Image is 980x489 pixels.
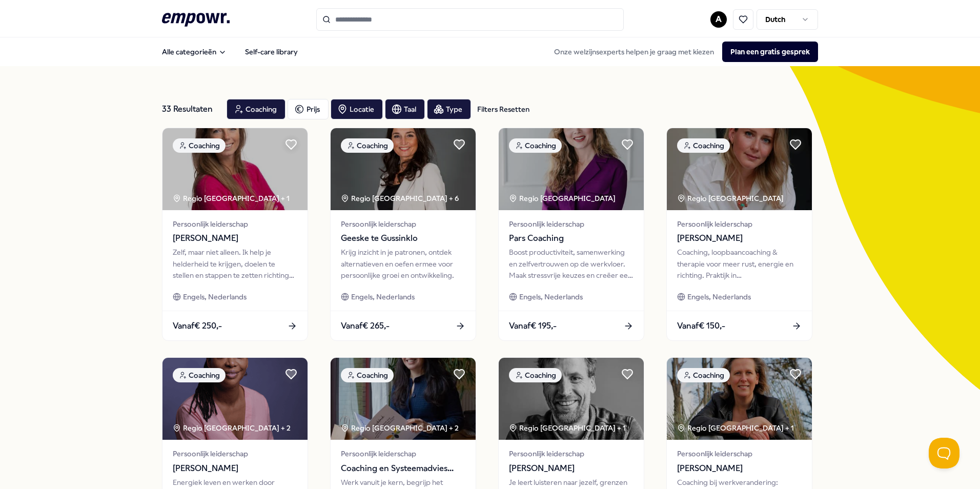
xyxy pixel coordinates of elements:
span: Engels, Nederlands [183,291,247,302]
span: Persoonlijk leiderschap [677,448,802,459]
div: Coaching [341,368,394,382]
img: package image [499,128,644,210]
span: Coaching en Systeemadvies voor Duurzame Impact [341,462,465,475]
a: package imageCoachingRegio [GEOGRAPHIC_DATA] Persoonlijk leiderschap[PERSON_NAME]Coaching, loopba... [666,128,812,341]
div: Zelf, maar niet alleen. Ik help je helderheid te krijgen, doelen te stellen en stappen te zetten ... [173,247,297,281]
span: Vanaf € 265,- [341,319,390,333]
span: Vanaf € 195,- [509,319,557,333]
span: Engels, Nederlands [351,291,415,302]
div: Regio [GEOGRAPHIC_DATA] + 1 [173,193,290,204]
button: Alle categorieën [154,42,235,62]
a: package imageCoachingRegio [GEOGRAPHIC_DATA] + 1Persoonlijk leiderschap[PERSON_NAME]Zelf, maar ni... [162,128,308,341]
img: package image [162,358,308,440]
button: Coaching [227,99,285,119]
span: Vanaf € 150,- [677,319,725,333]
span: [PERSON_NAME] [509,462,634,475]
span: Engels, Nederlands [519,291,583,302]
div: Onze welzijnsexperts helpen je graag met kiezen [546,42,818,62]
span: Persoonlijk leiderschap [173,218,297,230]
a: package imageCoachingRegio [GEOGRAPHIC_DATA] Persoonlijk leiderschapPars CoachingBoost productivi... [498,128,644,341]
button: Plan een gratis gesprek [722,42,818,62]
div: Regio [GEOGRAPHIC_DATA] [677,193,785,204]
div: Regio [GEOGRAPHIC_DATA] + 1 [677,422,794,434]
img: package image [667,358,812,440]
div: Coaching [677,138,730,153]
button: Prijs [288,99,329,119]
div: Boost productiviteit, samenwerking en zelfvertrouwen op de werkvloer. Maak stressvrije keuzes en ... [509,247,634,281]
img: package image [667,128,812,210]
div: Filters Resetten [477,104,529,115]
span: Engels, Nederlands [687,291,751,302]
div: Regio [GEOGRAPHIC_DATA] + 2 [173,422,291,434]
span: Vanaf € 250,- [173,319,222,333]
div: Regio [GEOGRAPHIC_DATA] + 1 [509,422,626,434]
div: Regio [GEOGRAPHIC_DATA] + 2 [341,422,459,434]
nav: Main [154,42,306,62]
span: [PERSON_NAME] [677,462,802,475]
iframe: Help Scout Beacon - Open [929,438,959,468]
img: package image [331,358,476,440]
span: Persoonlijk leiderschap [509,448,634,459]
div: Regio [GEOGRAPHIC_DATA] [509,193,617,204]
input: Search for products, categories or subcategories [316,8,624,31]
span: Persoonlijk leiderschap [173,448,297,459]
button: Type [427,99,471,119]
span: Persoonlijk leiderschap [341,218,465,230]
span: [PERSON_NAME] [677,232,802,245]
div: Coaching [509,138,562,153]
span: Persoonlijk leiderschap [341,448,465,459]
div: 33 Resultaten [162,99,218,119]
span: [PERSON_NAME] [173,462,297,475]
div: Coaching [173,368,226,382]
div: Coaching [341,138,394,153]
div: Coaching [677,368,730,382]
img: package image [331,128,476,210]
button: Taal [385,99,425,119]
span: Persoonlijk leiderschap [677,218,802,230]
a: package imageCoachingRegio [GEOGRAPHIC_DATA] + 6Persoonlijk leiderschapGeeske te GussinkloKrijg i... [330,128,476,341]
div: Regio [GEOGRAPHIC_DATA] + 6 [341,193,459,204]
div: Coaching [173,138,226,153]
button: A [710,11,727,28]
div: Krijg inzicht in je patronen, ontdek alternatieven en oefen ermee voor persoonlijke groei en ontw... [341,247,465,281]
span: [PERSON_NAME] [173,232,297,245]
button: Locatie [331,99,383,119]
span: Geeske te Gussinklo [341,232,465,245]
a: Self-care library [237,42,306,62]
img: package image [162,128,308,210]
span: Persoonlijk leiderschap [509,218,634,230]
div: Coaching, loopbaancoaching & therapie voor meer rust, energie en richting. Praktijk in [GEOGRAPHI... [677,247,802,281]
span: Pars Coaching [509,232,634,245]
img: package image [499,358,644,440]
div: Coaching [509,368,562,382]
